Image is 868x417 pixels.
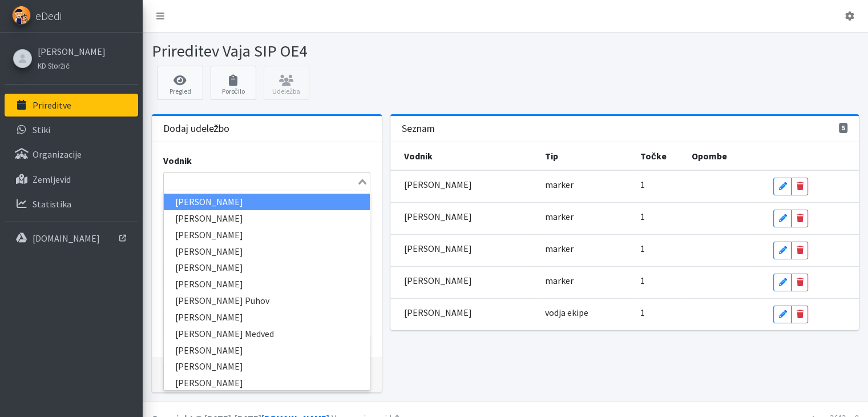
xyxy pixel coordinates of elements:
[33,232,100,244] p: [DOMAIN_NAME]
[166,222,200,235] span: marker
[5,94,138,117] a: Prireditve
[163,364,203,386] button: Shrani
[152,41,502,61] h1: Prireditev Vaja SIP OE4
[163,219,370,238] div: Search for option
[165,175,356,189] input: Search for option
[33,149,82,160] p: Organizacije
[201,222,345,235] input: Search for option
[38,45,106,58] a: [PERSON_NAME]
[158,66,203,100] a: Pregled
[5,143,138,166] a: Organizacije
[402,123,435,135] h3: Seznam
[390,142,538,170] th: Vodnik
[545,307,588,318] span: vodja ekipe
[633,142,685,170] th: Točke
[348,222,354,235] button: Clear Selected
[390,170,538,203] td: [PERSON_NAME]
[538,142,633,170] th: Tip
[163,154,192,167] label: Vodnik
[12,6,31,25] img: eDedi
[545,211,574,222] span: marker
[163,296,199,310] label: Opombe
[33,124,50,135] p: Stiki
[163,172,370,191] div: Search for option
[685,142,767,170] th: Opombe
[38,58,106,72] a: KD Storžič
[5,118,138,141] a: Stiki
[390,202,538,234] td: [PERSON_NAME]
[211,66,256,100] a: Poročilo
[640,243,645,254] span: 1
[839,123,848,133] span: 5
[35,7,62,25] span: eDedi
[390,234,538,266] td: [PERSON_NAME]
[5,193,138,215] a: Statistika
[38,61,70,70] small: KD Storžič
[640,275,645,286] span: 1
[545,243,574,254] span: marker
[33,198,71,210] p: Statistika
[5,227,138,250] a: [DOMAIN_NAME]
[390,266,538,298] td: [PERSON_NAME]
[163,201,176,214] label: Tip
[163,247,189,261] label: Točke
[33,99,71,111] p: Prireditve
[5,168,138,191] a: Zemljevid
[33,174,71,185] p: Zemljevid
[390,298,538,330] td: [PERSON_NAME]
[545,275,574,286] span: marker
[545,179,574,190] span: marker
[640,307,645,318] span: 1
[163,123,230,135] h3: Dodaj udeležbo
[640,179,645,190] span: 1
[640,211,645,222] span: 1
